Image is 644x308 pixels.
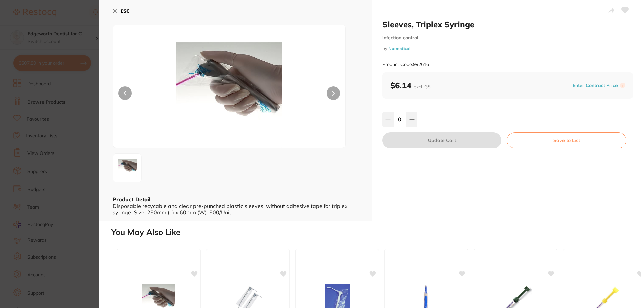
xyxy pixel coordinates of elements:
h2: You May Also Like [111,228,641,237]
h2: Sleeves, Triplex Syringe [382,19,633,29]
small: Product Code: 992616 [382,62,429,67]
b: Product Detail [113,196,150,203]
img: MjMtanBn [160,42,299,148]
button: Enter Contract Price [571,82,620,89]
label: i [620,83,625,88]
b: ESC [121,8,130,14]
b: $6.14 [390,80,433,90]
button: Save to List [507,132,626,148]
span: excl. GST [414,84,433,90]
img: MjMtanBn [115,156,139,180]
button: ESC [113,5,130,17]
small: by [382,46,633,51]
button: Update Cart [382,132,501,148]
div: Disposable recycable and clear pre-punched plastic sleeves, without adhesive tape for triplex syr... [113,203,358,215]
a: Numedical [388,46,410,51]
small: infection control [382,35,633,41]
